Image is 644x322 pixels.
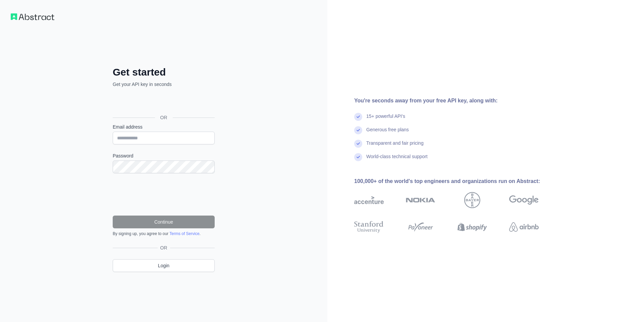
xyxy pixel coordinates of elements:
[366,126,409,140] div: Generous free plans
[158,244,170,251] span: OR
[354,177,560,185] div: 100,000+ of the world's top engineers and organizations run on Abstract:
[113,216,215,228] button: Continue
[11,13,54,20] img: Workflow
[509,220,539,234] img: airbnb
[113,66,215,78] h2: Get started
[169,231,199,236] a: Terms of Service
[366,113,405,126] div: 15+ powerful API's
[406,192,435,208] img: nokia
[354,126,362,134] img: check mark
[155,114,173,121] span: OR
[354,220,384,234] img: stanford university
[354,97,560,105] div: You're seconds away from your free API key, along with:
[458,220,487,234] img: shopify
[464,192,480,208] img: bayer
[113,152,215,159] label: Password
[354,153,362,161] img: check mark
[113,124,215,130] label: Email address
[366,153,428,167] div: World-class technical support
[406,220,435,234] img: payoneer
[109,95,217,110] iframe: Bouton "Se connecter avec Google"
[354,140,362,148] img: check mark
[354,113,362,121] img: check mark
[509,192,539,208] img: google
[113,181,215,208] iframe: reCAPTCHA
[113,259,215,272] a: Login
[366,140,424,153] div: Transparent and fair pricing
[354,192,384,208] img: accenture
[113,81,215,88] p: Get your API key in seconds
[113,231,215,236] div: By signing up, you agree to our .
